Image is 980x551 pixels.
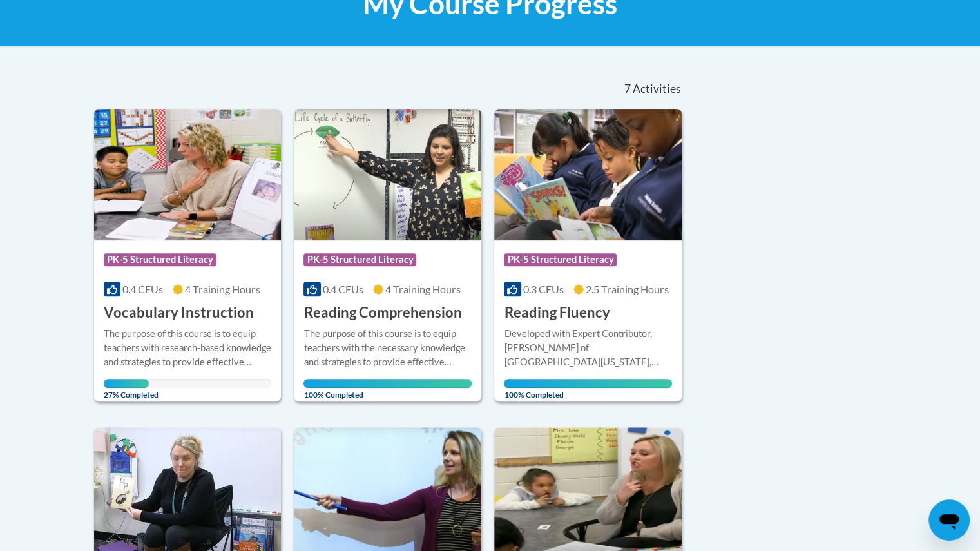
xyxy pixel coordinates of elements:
[104,327,272,369] div: The purpose of this course is to equip teachers with research-based knowledge and strategies to p...
[624,82,630,96] span: 7
[323,283,363,295] span: 0.4 CEUs
[633,82,681,96] span: Activities
[94,109,282,240] img: Course Logo
[494,109,682,240] img: Course Logo
[104,253,216,266] span: PK-5 Structured Literacy
[303,379,472,400] span: 100% Completed
[122,283,163,295] span: 0.4 CEUs
[504,379,672,400] span: 100% Completed
[294,109,481,240] img: Course Logo
[928,499,970,541] iframe: Button to launch messaging window
[104,379,149,388] div: Your progress
[586,283,669,295] span: 2.5 Training Hours
[104,303,254,323] h3: Vocabulary Instruction
[385,283,461,295] span: 4 Training Hours
[303,327,472,369] div: The purpose of this course is to equip teachers with the necessary knowledge and strategies to pr...
[104,379,149,400] span: 27% Completed
[504,303,610,323] h3: Reading Fluency
[504,379,672,388] div: Your progress
[523,283,564,295] span: 0.3 CEUs
[294,109,481,401] a: Course LogoPK-5 Structured Literacy0.4 CEUs4 Training Hours Reading ComprehensionThe purpose of t...
[504,253,617,266] span: PK-5 Structured Literacy
[504,327,672,369] div: Developed with Expert Contributor, [PERSON_NAME] of [GEOGRAPHIC_DATA][US_STATE], [GEOGRAPHIC_DATA...
[303,379,472,388] div: Your progress
[303,303,461,323] h3: Reading Comprehension
[494,109,682,401] a: Course LogoPK-5 Structured Literacy0.3 CEUs2.5 Training Hours Reading FluencyDeveloped with Exper...
[94,109,282,401] a: Course LogoPK-5 Structured Literacy0.4 CEUs4 Training Hours Vocabulary InstructionThe purpose of ...
[303,253,416,266] span: PK-5 Structured Literacy
[185,283,260,295] span: 4 Training Hours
